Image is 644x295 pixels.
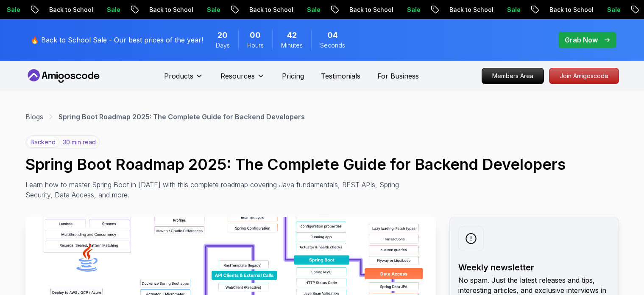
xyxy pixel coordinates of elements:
[598,6,625,14] p: Sale
[59,112,305,122] p: Spring Boot Roadmap 2025: The Complete Guide for Backend Developers
[25,156,619,173] h1: Spring Boot Roadmap 2025: The Complete Guide for Backend Developers
[498,6,525,14] p: Sale
[247,41,264,50] span: Hours
[220,71,255,81] p: Resources
[25,180,405,200] p: Learn how to master Spring Boot in [DATE] with this complete roadmap covering Java fundamentals, ...
[541,6,598,14] p: Back to School
[164,71,204,88] button: Products
[482,68,544,84] a: Members Area
[458,261,610,273] h2: Weekly newsletter
[549,68,619,84] p: Join Amigoscode
[217,29,228,41] span: 20 Days
[298,6,325,14] p: Sale
[287,29,297,41] span: 42 Minutes
[198,6,225,14] p: Sale
[321,71,360,81] a: Testimonials
[281,41,303,50] span: Minutes
[240,6,298,14] p: Back to School
[164,71,193,81] p: Products
[31,35,203,45] p: 🔥 Back to School Sale - Our best prices of the year!
[440,6,498,14] p: Back to School
[216,41,230,50] span: Days
[282,71,304,81] a: Pricing
[327,29,338,41] span: 4 Seconds
[549,68,619,84] a: Join Amigoscode
[63,138,96,146] p: 30 min read
[140,6,198,14] p: Back to School
[220,71,265,88] button: Resources
[398,6,425,14] p: Sale
[98,6,125,14] p: Sale
[482,68,544,84] p: Members Area
[565,35,598,45] p: Grab Now
[25,112,43,122] a: Blogs
[377,71,419,81] a: For Business
[320,41,345,50] span: Seconds
[340,6,398,14] p: Back to School
[40,6,98,14] p: Back to School
[27,137,59,148] p: backend
[250,29,261,41] span: 0 Hours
